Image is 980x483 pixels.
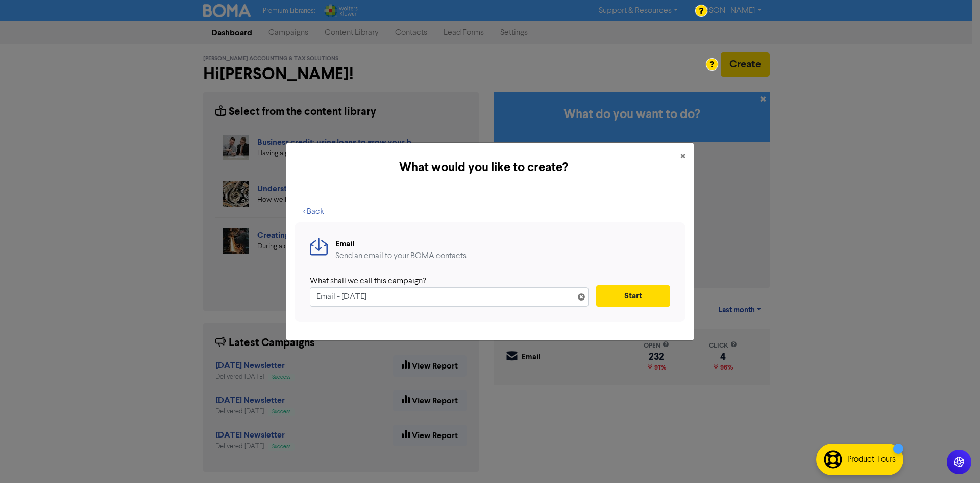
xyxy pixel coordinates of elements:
button: < Back [295,201,333,222]
span: × [680,149,685,165]
div: Email [335,238,467,250]
div: What shall we call this campaign? [310,275,581,287]
div: Send an email to your BOMA contacts [335,250,467,262]
iframe: Chat Widget [929,434,980,483]
h5: What would you like to create? [295,158,672,177]
button: Start [596,285,670,307]
button: Close [672,143,694,171]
